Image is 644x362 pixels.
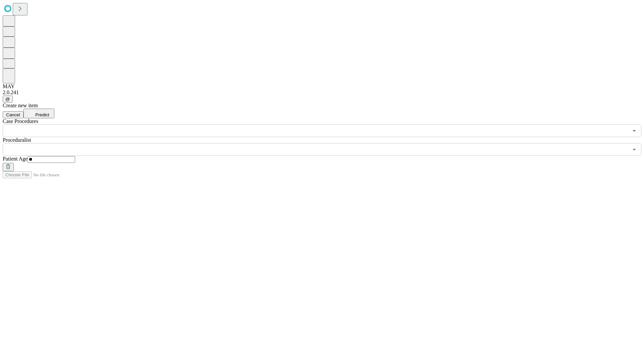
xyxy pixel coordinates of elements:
div: 2.0.241 [3,89,641,96]
span: @ [5,97,10,102]
div: MAY [3,83,641,89]
button: @ [3,96,13,103]
span: Proceduralist [3,137,31,143]
button: Predict [23,109,54,118]
span: Create new item [3,103,38,108]
span: Patient Age [3,156,28,162]
button: Open [630,145,639,154]
span: Scheduled Procedure [3,118,38,124]
button: Open [630,126,639,135]
span: Predict [35,112,49,117]
button: Cancel [3,111,23,118]
span: Cancel [6,112,20,117]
